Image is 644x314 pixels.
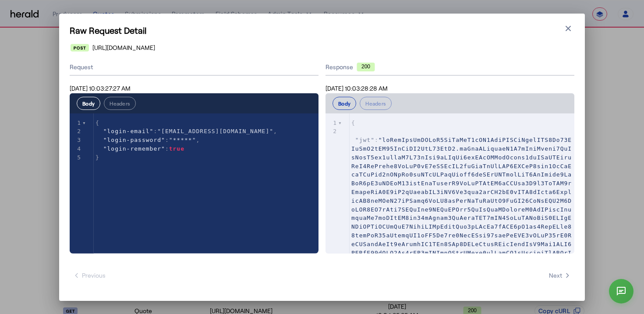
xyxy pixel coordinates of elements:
div: Request [70,59,318,76]
div: 2 [326,127,338,136]
span: [DATE] 10:03:27:27 AM [70,85,131,92]
span: Next [549,271,571,280]
div: 3 [70,136,82,145]
h1: Raw Request Detail [70,24,574,36]
span: "login-remember" [103,145,165,152]
button: Body [333,97,356,110]
span: { [351,120,355,126]
div: 4 [70,145,82,153]
div: 2 [70,127,82,136]
span: } [96,154,99,161]
text: 200 [361,64,370,70]
button: Headers [360,97,392,110]
button: Body [77,97,100,110]
span: : [96,145,184,152]
span: "jwt" [355,137,375,143]
button: Headers [104,97,136,110]
div: 1 [326,119,338,127]
span: "login-password" [103,137,165,143]
span: [DATE] 10:03:28:28 AM [326,85,388,92]
span: "login-email" [103,128,154,134]
span: [URL][DOMAIN_NAME] [92,43,155,52]
div: 1 [70,119,82,127]
button: Next [545,268,574,283]
span: : , [96,137,200,143]
div: Response [326,63,574,71]
div: 5 [70,153,82,162]
button: Previous [70,268,109,283]
span: "[EMAIL_ADDRESS][DOMAIN_NAME]" [157,128,273,134]
span: : , [96,128,277,134]
span: true [169,145,184,152]
span: Previous [73,271,106,280]
span: { [96,120,99,126]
